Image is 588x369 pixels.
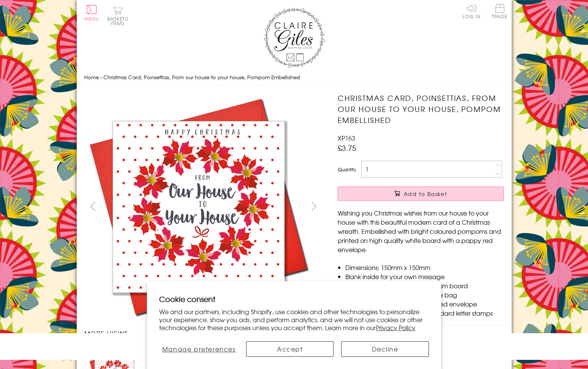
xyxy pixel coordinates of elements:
[264,8,325,68] img: Claire Giles Greetings Cards
[492,4,508,20] a: Trade
[84,93,313,321] img: Christmas Card, Poinsettias, From our house to your house, Pompom Embellished
[404,190,447,198] span: Add to Basket
[162,344,236,353] span: Manage preferences
[103,73,300,81] span: Christmas Card, Poinsettias, From our house to your house, Pompom Embellished
[462,4,481,19] a: Log In
[345,272,504,281] li: Blank inside for your own message
[84,15,99,22] span: Menu
[338,187,504,201] button: Add to Basket
[341,341,429,357] button: Decline
[246,341,333,357] button: Accept
[305,198,322,215] button: next
[338,93,504,125] h1: Christmas Card, Poinsettias, From our house to your house, Pompom Embellished
[345,263,504,272] li: Dimensions: 150mm x 150mm
[322,93,551,320] img: Christmas Card, Poinsettias, From our house to your house, Pompom Embellished
[159,294,429,304] h2: Cookie consent
[159,308,429,331] p: We and our partners, including Shopify, use cookies and other technologies to personalize your ex...
[159,341,238,357] button: Manage preferences
[84,198,101,215] button: prev
[338,142,356,153] span: £3.75
[100,73,102,81] span: ›
[84,5,99,21] button: Menu
[492,4,508,19] span: Trade
[107,6,128,26] button: Basket0 items
[338,133,355,142] span: XP163
[84,70,504,85] nav: breadcrumbs
[84,329,323,338] h3: More views
[338,208,504,254] p: Wishing you Christmas wishes from our house to your house with this beautiful modern card of a Ch...
[376,323,416,332] a: Privacy Policy
[338,166,356,173] label: Quantity
[111,15,128,27] span: 0 items
[84,73,99,81] a: Home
